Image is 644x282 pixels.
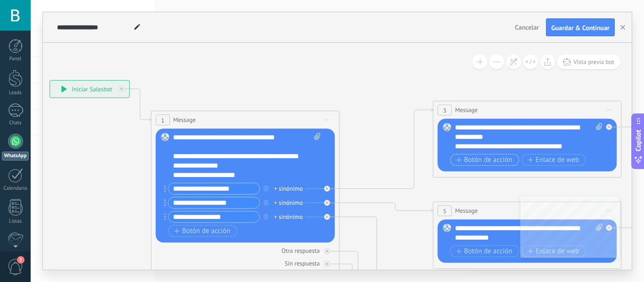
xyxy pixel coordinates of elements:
[522,154,586,166] button: Enlace de web
[455,206,478,215] span: Message
[2,185,29,192] div: Calendario
[456,156,512,164] span: Botón de acción
[168,225,237,237] button: Botón de acción
[274,198,303,208] div: + sinónimo
[528,156,579,164] span: Enlace de web
[573,58,614,66] span: Vista previa bot
[443,207,446,215] span: 5
[2,90,29,96] div: Leads
[281,247,320,255] div: Otra respuesta
[174,227,231,235] span: Botón de acción
[161,116,165,124] span: 1
[551,24,610,31] span: Guardar & Continuar
[274,212,303,222] div: + sinónimo
[634,129,643,151] span: Copilot
[2,218,29,225] div: Listas
[285,259,320,267] div: Sin respuesta
[546,18,615,36] button: Guardar & Continuar
[2,152,29,161] div: WhatsApp
[2,56,29,62] div: Panel
[455,105,478,114] span: Message
[456,248,512,255] span: Botón de acción
[511,20,543,34] button: Cancelar
[17,256,25,264] span: 2
[450,154,519,166] button: Botón de acción
[515,23,539,32] span: Cancelar
[557,55,620,69] button: Vista previa bot
[450,245,519,257] button: Botón de acción
[274,184,303,193] div: + sinónimo
[50,81,129,97] div: Iniciar Salesbot
[173,115,196,124] span: Message
[2,120,29,126] div: Chats
[443,106,446,114] span: 3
